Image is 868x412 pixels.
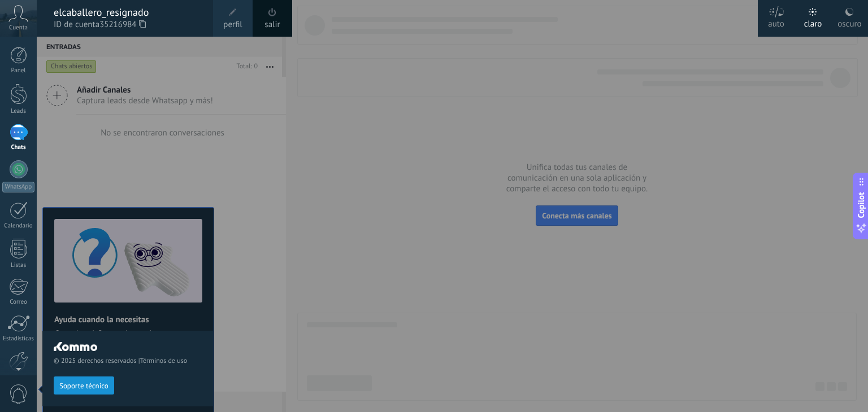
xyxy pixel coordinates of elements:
span: Soporte técnico [59,382,108,390]
div: Panel [2,67,35,74]
div: auto [768,7,784,37]
div: WhatsApp [2,182,34,192]
div: Correo [2,299,35,306]
div: Estadísticas [2,335,35,343]
a: salir [264,19,280,31]
div: Calendario [2,222,35,230]
span: ID de cuenta [54,19,202,31]
button: Soporte técnico [54,376,114,395]
span: Cuenta [9,24,28,32]
div: Listas [2,262,35,269]
span: Copilot [856,192,867,218]
div: Leads [2,108,35,115]
div: oscuro [837,7,861,37]
a: Soporte técnico [54,381,114,389]
span: © 2025 derechos reservados | [54,357,202,365]
span: 35216984 [99,19,146,31]
a: Términos de uso [140,357,187,365]
div: claro [804,7,822,37]
div: elcaballero_resignado [54,6,202,19]
div: Chats [2,144,35,151]
span: perfil [223,19,242,31]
